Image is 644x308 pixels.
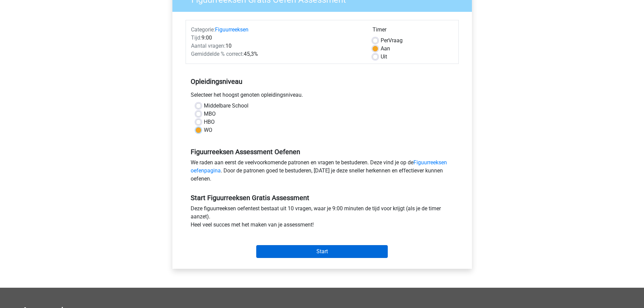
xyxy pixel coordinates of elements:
[381,37,388,44] span: Per
[191,51,244,57] span: Gemiddelde % correct:
[191,148,454,156] h5: Figuurreeksen Assessment Oefenen
[204,110,216,118] label: MBO
[256,245,388,258] input: Start
[204,126,212,134] label: WO
[381,45,390,53] label: Aan
[186,205,459,232] div: Deze figuurreeksen oefentest bestaat uit 10 vragen, waar je 9:00 minuten de tijd voor krijgt (als...
[186,42,367,50] div: 10
[186,50,367,58] div: 45,3%
[215,26,248,33] a: Figuurreeksen
[381,37,403,45] label: Vraag
[204,118,215,126] label: HBO
[186,159,459,186] div: We raden aan eerst de veelvoorkomende patronen en vragen te bestuderen. Deze vind je op de . Door...
[186,34,367,42] div: 9:00
[204,102,248,110] label: Middelbare School
[191,26,215,33] span: Categorie:
[191,75,454,88] h5: Opleidingsniveau
[191,43,225,49] span: Aantal vragen:
[191,194,454,202] h5: Start Figuurreeksen Gratis Assessment
[373,26,453,37] div: Timer
[186,91,459,102] div: Selecteer het hoogst genoten opleidingsniveau.
[191,34,201,41] span: Tijd:
[381,53,387,61] label: Uit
